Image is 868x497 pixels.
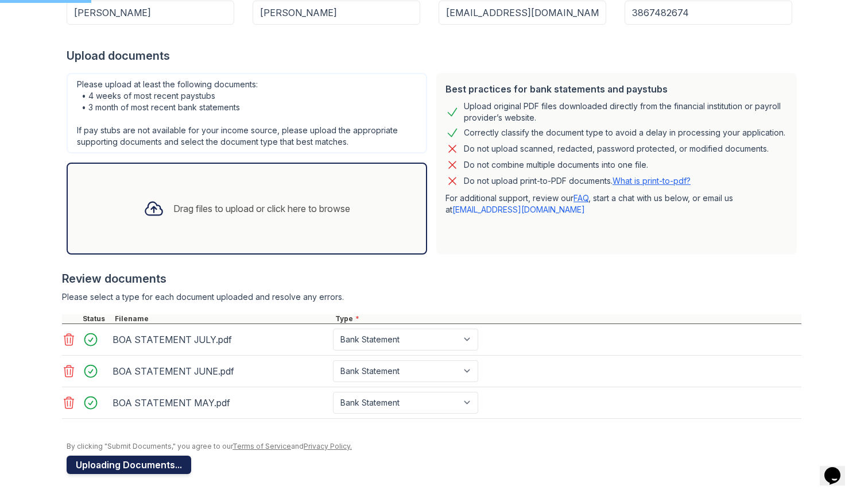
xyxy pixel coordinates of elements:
[173,202,350,215] div: Drag files to upload or click here to browse
[464,158,648,172] div: Do not combine multiple documents into one file.
[113,362,328,380] div: BOA STATEMENT JUNE.pdf
[67,456,191,474] button: Uploading Documents...
[613,176,691,186] a: What is print-to-pdf?
[573,193,588,203] a: FAQ
[62,291,801,303] div: Please select a type for each document uploaded and resolve any errors.
[445,192,788,215] p: For additional support, review our , start a chat with us below, or email us at
[113,314,333,323] div: Filename
[113,330,328,349] div: BOA STATEMENT JULY.pdf
[452,205,585,214] a: [EMAIL_ADDRESS][DOMAIN_NAME]
[464,175,691,187] p: Do not upload print-to-PDF documents.
[333,314,801,323] div: Type
[62,271,801,287] div: Review documents
[304,442,352,450] a: Privacy Policy.
[820,451,857,486] iframe: chat widget
[67,48,801,64] div: Upload documents
[445,82,788,96] div: Best practices for bank statements and paystubs
[80,314,113,323] div: Status
[113,394,328,412] div: BOA STATEMENT MAY.pdf
[464,101,788,124] div: Upload original PDF files downloaded directly from the financial institution or payroll provider’...
[464,142,769,156] div: Do not upload scanned, redacted, password protected, or modified documents.
[67,442,801,451] div: By clicking "Submit Documents," you agree to our and
[232,442,291,450] a: Terms of Service
[67,73,427,153] div: Please upload at least the following documents: • 4 weeks of most recent paystubs • 3 month of mo...
[464,126,785,140] div: Correctly classify the document type to avoid a delay in processing your application.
